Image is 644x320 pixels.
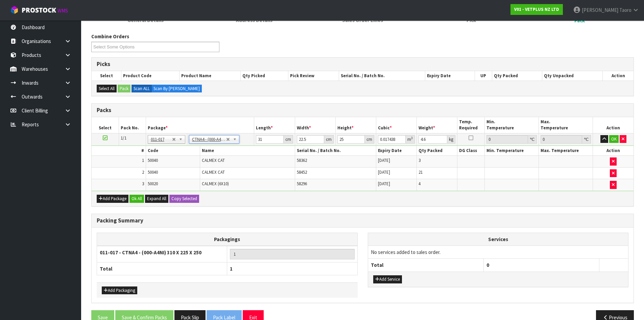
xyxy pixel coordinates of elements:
th: Action [593,117,634,133]
th: Expiry Date [425,71,475,81]
span: 21 [419,169,423,175]
th: Length [254,117,295,133]
label: Scan By [PERSON_NAME] [151,85,202,93]
span: [DATE] [378,181,390,187]
th: Height [335,117,376,133]
th: Action [603,71,634,81]
th: Pick Review [288,71,339,81]
span: 3 [419,157,421,163]
th: Packagings [97,233,358,246]
h3: Packing Summary [97,217,628,224]
th: Name [200,146,295,156]
span: 0 [486,262,489,268]
label: Combine Orders [91,33,129,40]
div: cm [284,135,293,144]
th: Qty Unpacked [542,71,602,81]
td: No services added to sales order. [368,246,628,258]
h3: Picks [97,61,628,67]
span: CALMEX CAT [202,169,225,175]
th: Qty Picked [241,71,288,81]
span: [DATE] [378,157,390,163]
img: cube-alt.png [10,6,19,14]
button: Ok All [129,195,144,203]
th: Width [295,117,335,133]
span: CTNA4 - (000-A4NI) 310 X 225 X 250 [192,135,226,144]
small: WMS [57,7,68,14]
h3: Packs [97,107,628,113]
sup: 3 [411,136,413,140]
div: ℃ [582,135,591,144]
button: Select All [97,85,117,93]
th: Serial No. / Batch No. [339,71,425,81]
span: 58362 [297,157,307,163]
th: Cubic [376,117,417,133]
span: 1/1 [121,135,126,141]
label: Scan ALL [132,85,152,93]
span: ProStock [22,6,56,15]
span: 1 [142,157,144,163]
th: Qty Packed [492,71,542,81]
button: OK [609,135,619,143]
th: Select [92,71,121,81]
span: 011-017 [151,135,172,144]
span: [PERSON_NAME] [582,7,618,13]
th: Services [368,233,628,246]
th: Weight [417,117,457,133]
span: CALMEX CAT [202,157,225,163]
th: Action [593,146,634,156]
span: 2 [142,169,144,175]
th: Pack No. [119,117,146,133]
span: 3 [142,181,144,187]
strong: 011-017 - CTNA4 - (000-A4NI) 310 X 225 X 250 [100,249,201,256]
th: Min. Temperature [484,117,539,133]
th: Min. Temperature [484,146,539,156]
span: 1 [230,265,233,272]
th: # [92,146,146,156]
span: 4 [419,181,421,187]
th: Total [97,262,227,275]
button: Pack [118,85,130,93]
button: Add Service [373,275,402,283]
th: Serial No. / Batch No. [295,146,376,156]
th: Total [368,259,484,272]
th: Expiry Date [376,146,417,156]
th: Qty Packed [417,146,457,156]
th: Temp. Required [457,117,484,133]
th: Max. Temperature [539,146,593,156]
th: Package [146,117,254,133]
th: Code [146,146,200,156]
div: m [406,135,415,144]
span: [DATE] [378,169,390,175]
th: DG Class [457,146,484,156]
span: 58296 [297,181,307,187]
span: Taoro [619,7,631,13]
button: Copy Selected [169,195,199,203]
span: 50040 [148,157,158,163]
a: V01 - VETPLUS NZ LTD [510,4,563,15]
span: 58452 [297,169,307,175]
th: Max. Temperature [539,117,593,133]
button: Add Package [97,195,128,203]
th: UP [475,71,492,81]
button: Expand All [145,195,168,203]
span: 50020 [148,181,158,187]
th: Product Name [180,71,241,81]
div: kg [447,135,455,144]
span: Expand All [147,196,166,201]
th: Select [92,117,119,133]
span: 50040 [148,169,158,175]
button: Add Packaging [102,286,137,295]
strong: V01 - VETPLUS NZ LTD [514,6,559,12]
div: cm [324,135,334,144]
span: CALMEX (6X10) [202,181,229,187]
div: cm [365,135,374,144]
th: Product Code [121,71,180,81]
div: ℃ [528,135,537,144]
